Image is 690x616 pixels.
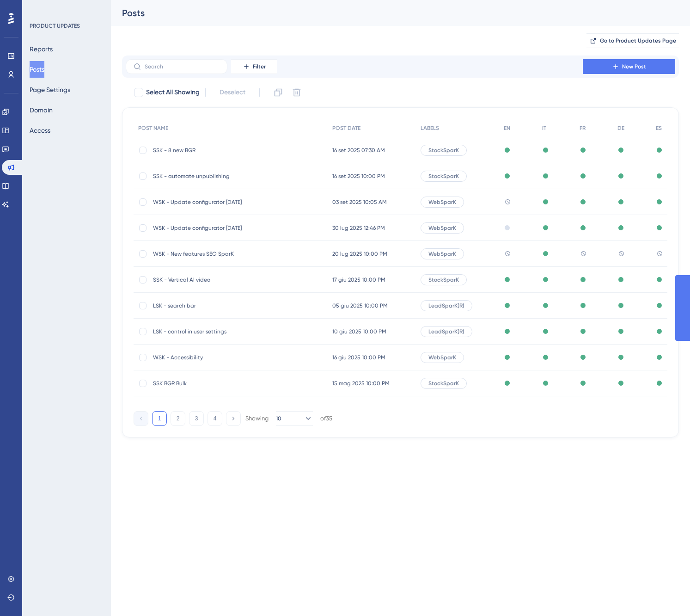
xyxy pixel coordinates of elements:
span: 16 giu 2025 10:00 PM [332,354,385,361]
div: PRODUCT UPDATES [30,22,80,30]
button: 2 [171,411,185,426]
span: 10 giu 2025 10:00 PM [332,328,386,335]
span: WebSparK [428,250,456,258]
iframe: UserGuiding AI Assistant Launcher [651,579,679,607]
span: 16 set 2025 07:30 AM [332,147,385,154]
span: StockSparK [428,380,459,387]
span: StockSparK [428,147,459,154]
span: 16 set 2025 10:00 PM [332,172,385,180]
span: WSK - Update configurator [DATE] [153,198,301,206]
span: SSK - 8 new BGR [153,147,301,154]
span: WSK - Update configurator [DATE] [153,224,301,232]
span: StockSparK [428,172,459,180]
span: WebSparK [428,198,456,206]
span: 20 lug 2025 10:00 PM [332,250,387,258]
span: IT [542,124,546,132]
span: WSK - New features SEO SparK [153,250,301,258]
span: POST NAME [138,124,168,132]
div: Posts [122,6,656,19]
div: of 35 [320,414,332,423]
button: New Post [583,59,675,74]
span: LABELS [421,124,439,132]
span: Select All Showing [146,87,200,98]
span: WSK - Accessibility [153,354,301,361]
span: LeadSparK(R) [428,328,464,335]
span: DE [617,124,624,132]
input: Search [145,63,220,70]
span: SSK - automate unpublishing [153,172,301,180]
span: 10 [276,415,281,422]
button: Page Settings [30,81,70,98]
span: 03 set 2025 10:05 AM [332,198,387,206]
span: WebSparK [428,224,456,232]
span: EN [504,124,510,132]
span: LSK - control in user settings [153,328,301,335]
span: StockSparK [428,276,459,283]
span: ES [656,124,662,132]
button: 10 [276,411,313,426]
button: 1 [152,411,167,426]
span: Filter [253,63,266,70]
span: Go to Product Updates Page [600,37,676,44]
div: Showing [245,414,269,423]
span: 30 lug 2025 12:46 PM [332,224,385,232]
button: Filter [231,59,277,74]
span: POST DATE [332,124,360,132]
span: 05 giu 2025 10:00 PM [332,302,388,309]
button: Posts [30,61,44,78]
span: Deselect [220,87,245,98]
button: 4 [208,411,222,426]
span: New Post [622,63,646,70]
button: 3 [189,411,204,426]
button: Deselect [211,84,254,101]
button: Access [30,122,50,139]
button: Domain [30,102,53,118]
span: SSK BGR Bulk [153,380,301,387]
span: FR [580,124,586,132]
span: 17 giu 2025 10:00 PM [332,276,385,283]
span: WebSparK [428,354,456,361]
button: Reports [30,41,53,57]
span: 15 mag 2025 10:00 PM [332,380,390,387]
button: Go to Product Updates Page [586,33,679,48]
span: LeadSparK(R) [428,302,464,309]
span: LSK - search bar [153,302,301,309]
span: SSK - Vertical AI video [153,276,301,283]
